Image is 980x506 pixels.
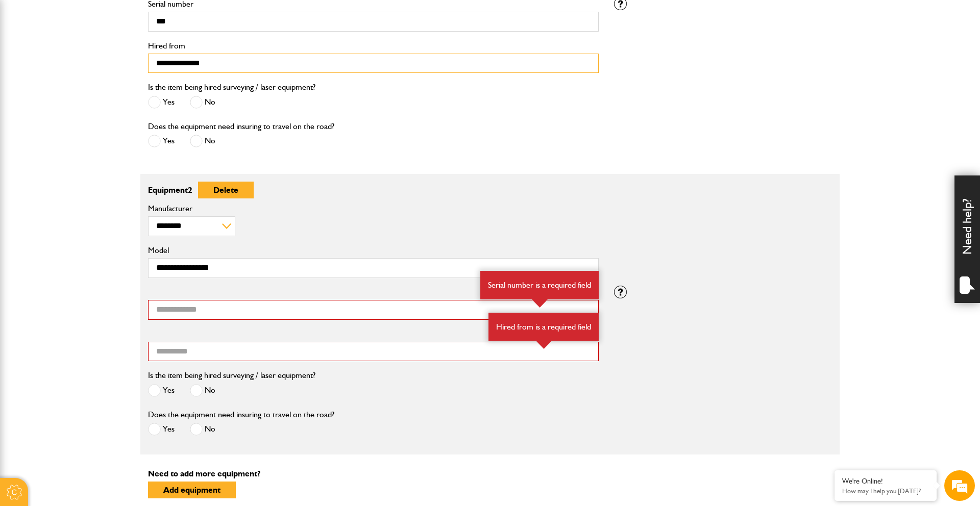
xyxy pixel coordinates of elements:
button: Add equipment [148,482,236,498]
div: Need help? [954,175,980,303]
input: Enter your last name [13,94,186,117]
label: Model [148,246,599,255]
label: Is the item being hired surveying / laser equipment? [148,371,315,380]
img: d_20077148190_company_1631870298795_20077148190 [17,57,43,71]
input: Enter your email address [13,124,186,147]
img: error-box-arrow.svg [536,341,552,349]
label: Hired from [148,42,599,50]
label: Yes [148,135,175,147]
div: Chat with us now [53,57,171,70]
p: Need to add more equipment? [148,470,832,478]
label: No [190,384,215,397]
label: No [190,96,215,109]
div: Minimize live chat window [167,5,192,30]
img: error-box-arrow.svg [532,299,548,308]
label: No [190,423,215,436]
label: Yes [148,96,175,109]
label: Is the item being hired surveying / laser equipment? [148,83,315,91]
textarea: Type your message and hit 'Enter' [13,185,186,306]
label: No [190,135,215,147]
div: Hired from is a required field [488,313,599,341]
label: Does the equipment need insuring to travel on the road? [148,411,334,419]
span: 2 [188,185,192,195]
input: Enter your phone number [13,155,186,177]
em: Start Chat [139,314,185,328]
label: Yes [148,423,175,436]
div: Serial number is a required field [480,271,599,299]
p: How may I help you today? [842,487,929,495]
p: Equipment [148,182,599,198]
label: Does the equipment need insuring to travel on the road? [148,122,334,131]
label: Yes [148,384,175,397]
button: Delete [198,182,254,198]
label: Manufacturer [148,205,599,213]
div: We're Online! [842,477,929,486]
